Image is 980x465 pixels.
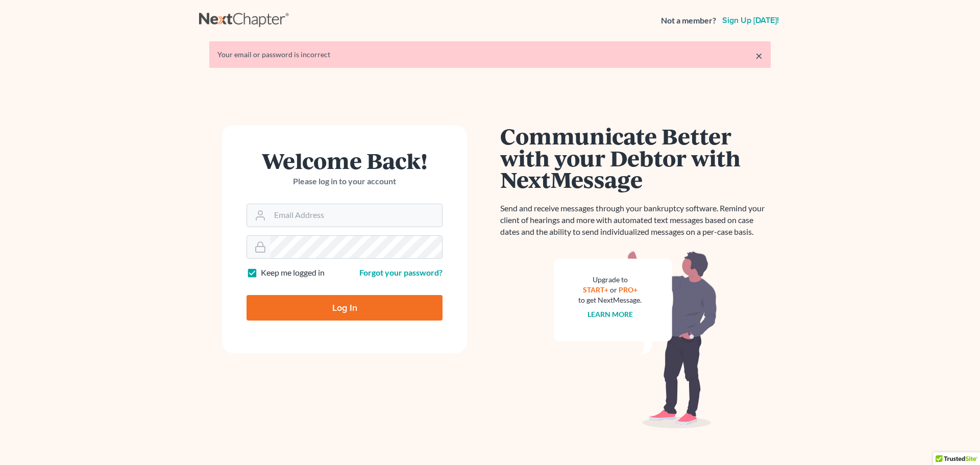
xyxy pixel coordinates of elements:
p: Please log in to your account [247,176,443,187]
span: or [610,285,617,294]
a: Forgot your password? [359,267,443,277]
a: × [755,50,763,62]
a: Learn more [587,310,633,319]
h1: Welcome Back! [247,150,443,172]
strong: Not a member? [661,15,716,27]
div: to get NextMessage. [578,295,642,305]
a: Sign up [DATE]! [720,16,781,25]
img: nextmessage_bg-59042aed3d76b12b5cd301f8e5b87938c9018125f34e5fa2b7a6b67550977c72.svg [554,250,717,429]
a: PRO+ [619,285,638,294]
label: Keep me logged in [261,267,325,279]
h1: Communicate Better with your Debtor with NextMessage [500,125,771,190]
p: Send and receive messages through your bankruptcy software. Remind your client of hearings and mo... [500,203,771,238]
div: Your email or password is incorrect [217,50,763,60]
a: START+ [583,285,608,294]
input: Email Address [270,204,442,227]
input: Log In [247,295,443,321]
div: Upgrade to [578,275,642,285]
